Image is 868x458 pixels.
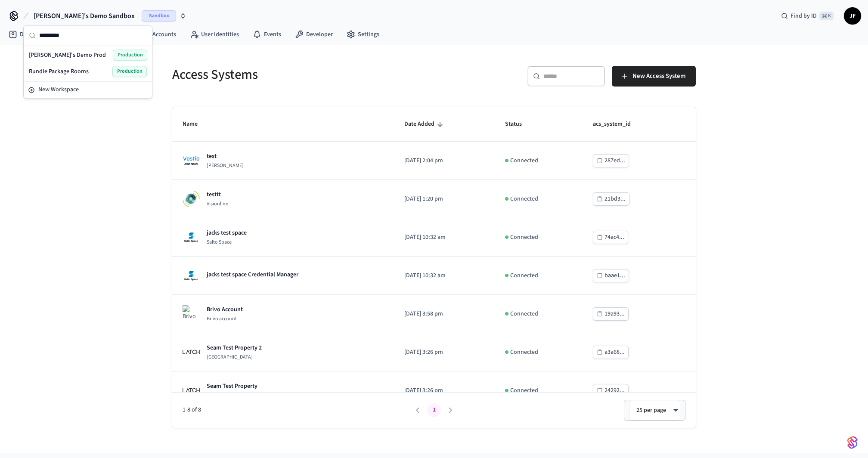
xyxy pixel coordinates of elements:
p: jacks test space [207,229,247,237]
p: [DATE] 3:26 pm [404,386,484,395]
span: Status [505,118,533,131]
span: [PERSON_NAME]'s Demo Prod [29,51,106,59]
button: 19a93... [593,307,629,321]
p: Brivo account [207,316,243,322]
span: New Access System [632,71,685,82]
nav: pagination navigation [409,403,459,417]
p: [DATE] 10:32 am [404,271,484,280]
p: test [207,152,244,161]
span: Production [112,66,147,77]
span: [PERSON_NAME]'s Demo Sandbox [34,11,135,21]
img: Latch Building Logo [183,382,200,399]
button: page 1 [427,403,441,417]
p: Connected [510,348,538,357]
span: Name [183,118,209,131]
div: a3a68... [604,347,625,358]
p: [DATE] 10:32 am [404,233,484,242]
div: 19a93... [604,309,625,319]
span: JF [845,8,860,24]
p: Connected [510,386,538,395]
button: 74ac4... [593,231,628,244]
div: 24292... [604,385,625,396]
img: Assa Abloy Vostio Logo [183,152,200,169]
p: Seam Test Property 2 [207,343,262,352]
button: 24292... [593,384,629,397]
p: Connected [510,156,538,165]
a: Events [246,27,288,42]
p: Connected [510,233,538,242]
a: User Identities [183,27,246,42]
h5: Access Systems [172,66,429,84]
img: Salto Space Logo [183,229,200,246]
img: Brivo account Logo [183,305,200,322]
span: acs_system_id [593,118,642,131]
p: jacks test space Credential Manager [207,270,298,279]
div: 74ac4... [604,232,624,243]
span: 1-8 of 8 [183,405,409,415]
p: [DATE] 1:20 pm [404,195,484,204]
div: 21bd3... [604,194,626,204]
span: Sandbox [142,10,176,22]
p: [GEOGRAPHIC_DATA] [207,354,262,361]
a: Settings [340,27,386,42]
p: [PERSON_NAME] [207,162,244,169]
span: ⌘ K [819,12,834,20]
button: baae1... [593,269,629,282]
button: a3a68... [593,346,629,359]
div: baae1... [604,270,625,281]
p: Connected [510,195,538,204]
p: testtt [207,190,228,199]
p: [DATE] 2:04 pm [404,156,484,165]
span: Date Added [404,118,446,131]
p: Brivo Account [207,305,243,314]
button: New Access System [612,66,696,87]
p: Connected [510,271,538,280]
img: SeamLogoGradient.69752ec5.svg [847,436,858,449]
button: 21bd3... [593,192,629,206]
div: Find by ID⌘ K [774,8,840,24]
a: Devices [2,27,46,42]
button: 287ed... [593,154,629,167]
div: Suggestions [24,45,152,81]
p: Salto Space [207,239,247,246]
p: [DATE] 3:58 pm [404,309,484,319]
img: Salto Space Logo [183,267,200,284]
img: Visionline Logo [183,190,200,207]
button: JF [844,7,861,25]
p: Connected [510,309,538,319]
p: Visionline [207,201,228,207]
p: [DATE] 3:26 pm [404,348,484,357]
div: 25 per page [629,400,680,421]
button: New Workspace [25,83,151,97]
table: sticky table [172,107,696,448]
img: Latch Building Logo [183,343,200,361]
p: Seam Test Property [207,382,257,390]
span: Production [113,50,147,61]
div: 287ed... [604,155,625,166]
span: Find by ID [790,12,817,20]
a: Developer [288,27,340,42]
span: Bundle Package Rooms [29,67,89,76]
span: New Workspace [38,85,79,94]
